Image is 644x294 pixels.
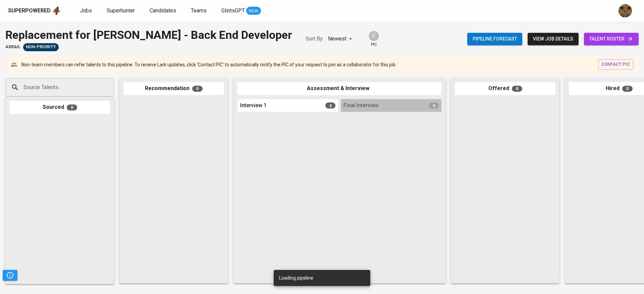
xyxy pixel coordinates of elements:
[368,30,380,42] div: F
[3,270,17,281] button: Pipeline Triggers
[80,7,93,15] a: Jobs
[150,7,176,14] span: Candidates
[240,102,267,109] span: Interview 1
[601,61,630,68] span: contact pic
[528,33,579,45] button: view job details
[23,44,59,50] span: Non-Priority
[9,101,110,114] div: Sourced
[67,104,77,111] span: 0
[80,7,92,14] span: Jobs
[589,35,633,43] span: talent roster
[328,33,355,45] div: Newest
[368,30,380,48] div: pic
[246,8,261,14] span: NEW
[598,59,633,70] button: contact pic
[123,82,224,95] div: Recommendation
[279,272,313,284] div: Loading pipeline
[533,35,573,43] span: view job details
[455,82,555,95] div: Offered
[619,4,632,17] img: ec6c0910-f960-4a00-a8f8-c5744e41279e.jpg
[221,7,261,15] a: GlintsGPT NEW
[21,61,396,68] p: Non-team members can refer talents to this pipeline. To receive Lark updates, click 'Contact PIC'...
[221,7,245,14] span: GlintsGPT
[325,102,335,108] span: 0
[191,7,207,14] span: Teams
[306,35,323,43] p: Sort By
[473,35,517,43] span: Pipeline forecast
[8,6,61,16] a: Superpoweredapp logo
[23,43,59,51] div: Sufficient Talents in Pipeline
[429,102,439,108] span: 0
[107,7,135,14] span: Superhunter
[622,86,633,92] span: 0
[328,35,346,43] p: Newest
[191,7,208,15] a: Teams
[467,33,522,45] button: Pipeline forecast
[343,102,379,109] span: Final Interview
[8,7,51,15] div: Superpowered
[192,86,203,92] span: 0
[237,82,441,95] div: Assessment & Interview
[5,27,292,43] div: Replacement for [PERSON_NAME] - Back End Developer
[107,7,136,15] a: Superhunter
[52,6,61,16] img: app logo
[5,44,20,50] span: Axrail
[512,86,522,92] span: 0
[150,7,177,15] a: Candidates
[584,33,639,45] a: talent roster
[110,87,112,88] button: Open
